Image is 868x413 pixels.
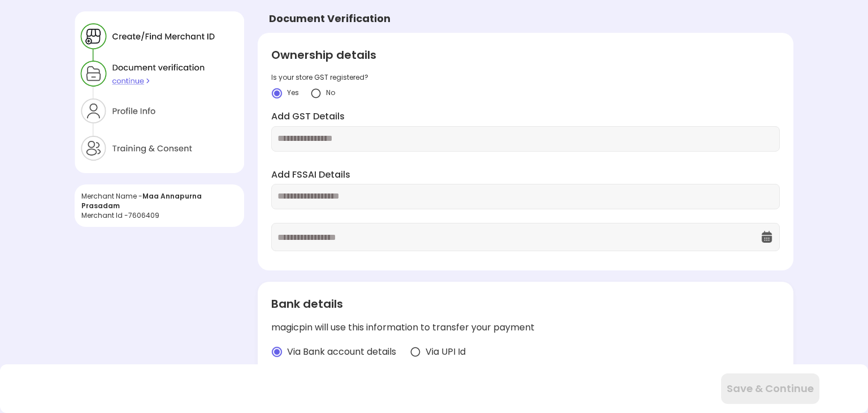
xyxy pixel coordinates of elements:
[310,88,322,99] img: yidvdI1b1At5fYgYeHdauqyvT_pgttO64BpF2mcDGQwz_NKURL8lp7m2JUJk3Onwh4FIn8UgzATYbhG5vtZZpSXeknhWnnZDd...
[269,11,390,26] div: Document Verification
[271,295,780,312] div: Bank details
[287,88,299,97] span: Yes
[271,72,780,82] div: Is your store GST registered?
[81,191,237,210] div: Merchant Name -
[271,110,780,123] label: Add GST Details
[721,373,819,404] button: Save & Continue
[271,46,780,63] div: Ownership details
[75,11,244,173] img: xZtaNGYO7ZEa_Y6BGN0jBbY4tz3zD8CMWGtK9DYT203r_wSWJgC64uaYzQv0p6I5U3yzNyQZ90jnSGEji8ItH6xpax9JibOI_...
[271,346,283,358] img: radio
[326,88,335,97] span: No
[81,210,237,220] div: Merchant Id - 7606409
[410,346,421,358] img: radio
[426,346,466,359] span: Via UPI Id
[271,169,780,182] label: Add FSSAI Details
[81,191,202,210] span: Maa Annapurna Prasadam
[271,321,780,334] div: magicpin will use this information to transfer your payment
[287,346,396,359] span: Via Bank account details
[271,88,283,99] img: crlYN1wOekqfTXo2sKdO7mpVD4GIyZBlBCY682TI1bTNaOsxckEXOmACbAD6EYcPGHR5wXB9K-wSeRvGOQTikGGKT-kEDVP-b...
[760,230,774,244] img: OcXK764TI_dg1n3pJKAFuNcYfYqBKGvmbXteblFrPew4KBASBbPUoKPFDRZzLe5z5khKOkBCrBseVNl8W_Mqhk0wgJF92Dyy9...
